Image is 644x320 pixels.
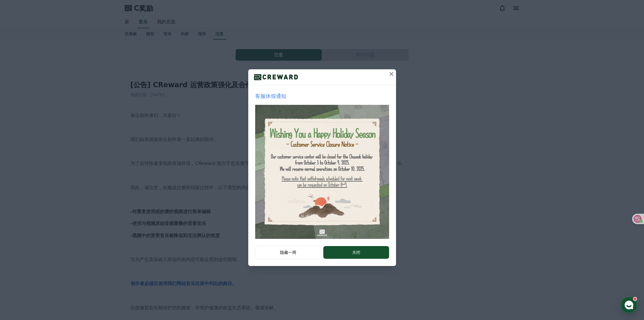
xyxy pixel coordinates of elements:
button: 关闭 [323,246,389,259]
img: 弹出缩略图 [255,105,389,239]
font: 隐藏一周 [280,250,296,255]
a: 客服休假通知 [255,92,389,239]
font: 客服休假通知 [255,93,286,99]
button: 隐藏一周 [255,246,321,259]
font: 关闭 [352,250,360,255]
img: 标识 [248,73,304,81]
